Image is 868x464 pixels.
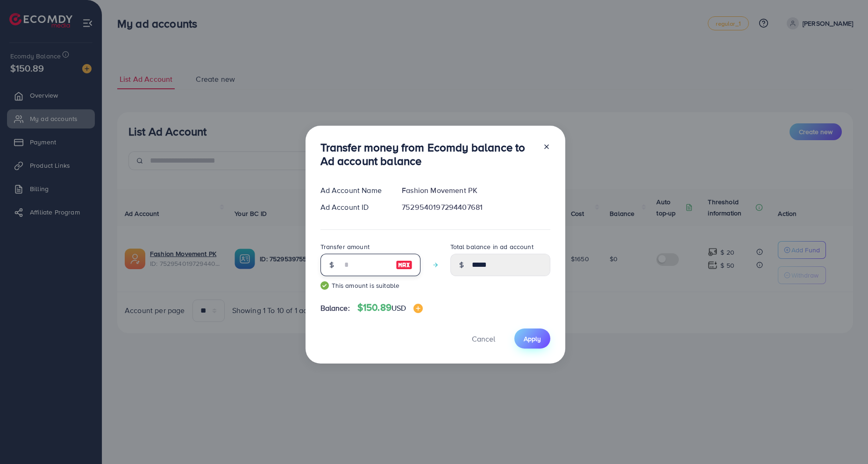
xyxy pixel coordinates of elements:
label: Transfer amount [320,242,370,251]
span: Cancel [472,334,495,344]
img: image [413,304,423,313]
div: Ad Account ID [313,202,395,213]
img: guide [320,281,329,290]
h3: Transfer money from Ecomdy balance to Ad account balance [320,141,535,168]
img: image [396,259,413,271]
div: 7529540197294407681 [394,202,557,213]
button: Apply [514,328,550,349]
button: Cancel [460,328,507,349]
h4: $150.89 [357,302,423,314]
div: Fashion Movement PK [394,185,557,196]
span: Balance: [320,303,350,314]
label: Total balance in ad account [450,242,534,251]
small: This amount is suitable [320,281,420,290]
div: Ad Account Name [313,185,395,196]
span: USD [391,303,406,313]
iframe: Chat [828,422,861,457]
span: Apply [524,334,541,343]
